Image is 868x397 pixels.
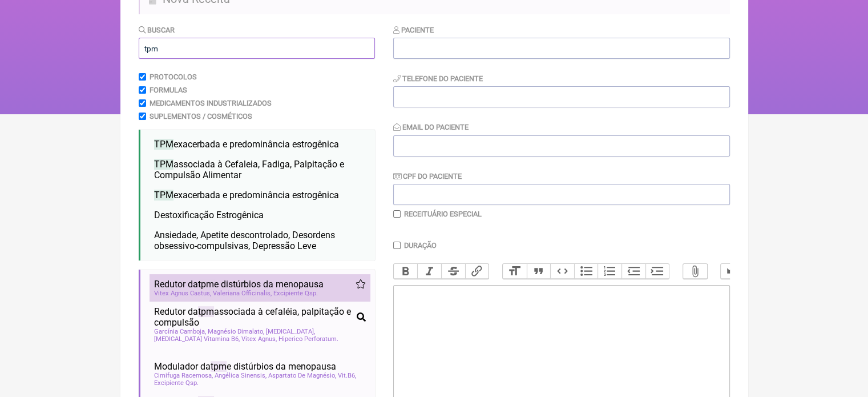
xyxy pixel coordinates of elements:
[139,26,175,34] label: Buscar
[527,264,551,279] button: Quote
[394,264,418,279] button: Bold
[154,230,335,251] span: Ansiedade, Apetite descontrolado, Desordens obsessivo-compulsivas, Depressão Leve
[465,264,489,279] button: Link
[154,190,339,200] span: exacerbada e predominância estrogênica
[154,361,336,372] span: Modulador da e distúrbios da menopausa
[393,74,483,83] label: Telefone do Paciente
[550,264,574,279] button: Code
[645,264,669,279] button: Increase Level
[215,372,267,379] span: Angélica Sinensis
[404,210,482,218] label: Receituário Especial
[154,159,344,181] span: associada à Cefaleia, Fadiga, Palpitação e Compulsão Alimentar
[154,328,206,335] span: Garcínia Camboja
[278,335,338,343] span: Hiperico Perforatum
[154,290,211,297] span: Vitex Agnus Castus
[241,335,277,343] span: Vitex Agnus
[597,264,621,279] button: Numbers
[621,264,645,279] button: Decrease Level
[338,372,356,379] span: Vit.B6
[154,372,213,379] span: Cimifuga Racemosa
[154,306,352,328] span: Redutor da associada à cefaléia, palpitação e compulsão
[154,335,240,343] span: [MEDICAL_DATA] Vitamina B6
[154,379,199,387] span: Excipiente Qsp
[393,26,434,34] label: Paciente
[503,264,527,279] button: Heading
[139,38,375,59] input: exemplo: emagrecimento, ansiedade
[154,190,173,200] span: TPM
[154,279,324,290] span: Redutor da e distúrbios da menopausa
[150,86,187,94] label: Formulas
[154,139,339,150] span: exacerbada e predominância estrogênica
[154,139,173,150] span: TPM
[268,372,336,379] span: Aspartato De Magnésio
[441,264,465,279] button: Strikethrough
[417,264,441,279] button: Italic
[150,99,272,107] label: Medicamentos Industrializados
[211,361,227,372] span: tpm
[574,264,598,279] button: Bullets
[393,123,469,131] label: Email do Paciente
[213,290,272,297] span: Valeriana Officinalis
[266,328,315,335] span: [MEDICAL_DATA]
[683,264,707,279] button: Attach Files
[150,112,252,121] label: Suplementos / Cosméticos
[208,328,264,335] span: Magnésio Dimalato
[404,241,437,250] label: Duração
[198,279,214,290] span: tpm
[273,290,318,297] span: Excipiente Qsp
[393,172,462,181] label: CPF do Paciente
[150,73,197,81] label: Protocolos
[154,159,173,170] span: TPM
[198,306,214,317] span: tpm
[154,210,264,220] span: Destoxificação Estrogênica
[721,264,745,279] button: Undo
